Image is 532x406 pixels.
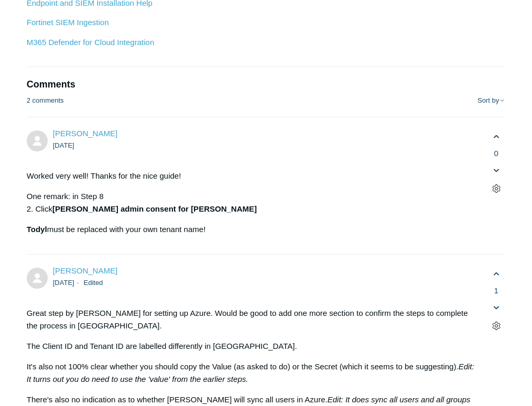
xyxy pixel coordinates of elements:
em: Edit: It turns out you do need to use the 'value' from the earlier steps. [27,362,474,383]
span: 0 [487,148,505,160]
li: Edited [83,279,103,287]
span: Stuart Brown [53,266,117,275]
button: This comment was not helpful [487,161,505,179]
button: This comment was helpful [487,265,505,283]
a: M365 Defender for Cloud Integration [27,38,154,47]
span: 1 [487,285,505,297]
p: 2 comments [27,95,64,106]
time: 06/07/2021, 11:45 [53,141,74,149]
a: Fortinet SIEM Ingestion [27,18,109,27]
p: Great step by [PERSON_NAME] for setting up Azure. Would be good to add one more section to confir... [27,307,477,332]
p: must be replaced with your own tenant name! [27,223,477,236]
h2: Comments [27,78,506,92]
strong: Todyl [27,225,47,234]
button: This comment was not helpful [487,298,505,316]
span: Erwin Geirnaert [53,129,117,138]
time: 08/23/2021, 04:44 [53,279,74,287]
button: This comment was helpful [487,128,505,146]
button: Sort by [477,97,505,105]
p: The Client ID and Tenant ID are labelled differently in [GEOGRAPHIC_DATA]. [27,340,477,353]
p: One remark: in Step 8 2. Click [27,190,477,215]
button: Comment actions [487,316,505,335]
button: Comment actions [487,179,505,197]
p: It's also not 100% clear whether you should copy the Value (as asked to do) or the Secret (which ... [27,360,477,386]
a: [PERSON_NAME] [53,266,117,275]
a: [PERSON_NAME] [53,129,117,138]
strong: [PERSON_NAME] admin consent for [PERSON_NAME] [52,204,257,213]
p: Worked very well! Thanks for the nice guide! [27,170,477,182]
